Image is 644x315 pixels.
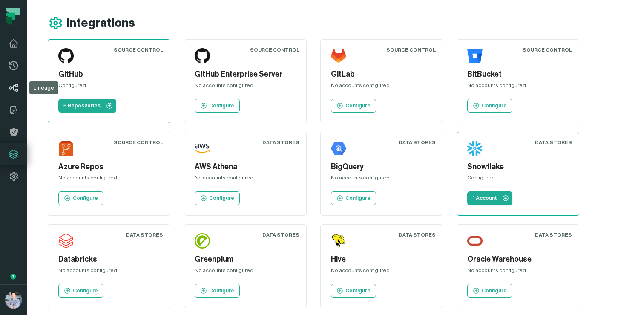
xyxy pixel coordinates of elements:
[331,99,376,113] a: Configure
[195,191,240,205] a: Configure
[126,231,163,238] div: Data Stores
[331,233,346,249] img: Hive
[73,195,98,202] p: Configure
[386,46,436,53] div: Source Control
[482,102,507,109] p: Configure
[58,82,160,92] div: Configured
[195,267,296,277] div: No accounts configured
[467,141,483,156] img: Snowflake
[331,141,346,156] img: BigQuery
[66,16,135,31] h1: Integrations
[58,69,160,80] h5: GitHub
[58,233,74,249] img: Databricks
[58,254,160,265] h5: Databricks
[262,139,299,146] div: Data Stores
[9,273,17,280] div: Tooltip anchor
[58,191,103,205] a: Configure
[331,48,346,64] img: GitLab
[331,191,376,205] a: Configure
[535,139,572,146] div: Data Stores
[29,81,58,94] div: Lineage
[345,287,371,294] p: Configure
[195,69,296,80] h5: GitHub Enterprise Server
[58,141,74,156] img: Azure Repos
[58,284,103,298] a: Configure
[467,233,483,249] img: Oracle Warehouse
[114,139,163,146] div: Source Control
[467,161,569,173] h5: Snowflake
[63,102,101,109] p: 5 Repositories
[467,48,483,64] img: BitBucket
[535,231,572,238] div: Data Stores
[195,99,240,113] a: Configure
[58,99,116,113] a: 5 Repositories
[467,82,569,92] div: No accounts configured
[467,99,512,113] a: Configure
[345,102,371,109] p: Configure
[467,191,512,205] a: 1 Account
[331,69,432,80] h5: GitLab
[331,284,376,298] a: Configure
[195,233,210,249] img: Greenplum
[58,267,160,277] div: No accounts configured
[467,174,569,185] div: Configured
[209,287,234,294] p: Configure
[331,82,432,92] div: No accounts configured
[195,48,210,64] img: GitHub Enterprise Server
[472,195,497,202] p: 1 Account
[195,161,296,173] h5: AWS Athena
[209,102,234,109] p: Configure
[467,267,569,277] div: No accounts configured
[195,254,296,265] h5: Greenplum
[399,139,436,146] div: Data Stores
[345,195,371,202] p: Configure
[73,287,98,294] p: Configure
[195,174,296,185] div: No accounts configured
[195,141,210,156] img: AWS Athena
[467,69,569,80] h5: BitBucket
[523,46,572,53] div: Source Control
[5,292,22,309] img: avatar of Alon Nafta
[58,161,160,173] h5: Azure Repos
[331,267,432,277] div: No accounts configured
[195,82,296,92] div: No accounts configured
[58,48,74,64] img: GitHub
[467,284,512,298] a: Configure
[262,231,299,238] div: Data Stores
[331,174,432,185] div: No accounts configured
[331,254,432,265] h5: Hive
[209,195,234,202] p: Configure
[331,161,432,173] h5: BigQuery
[467,254,569,265] h5: Oracle Warehouse
[399,231,436,238] div: Data Stores
[114,46,163,53] div: Source Control
[482,287,507,294] p: Configure
[58,174,160,185] div: No accounts configured
[195,284,240,298] a: Configure
[250,46,299,53] div: Source Control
